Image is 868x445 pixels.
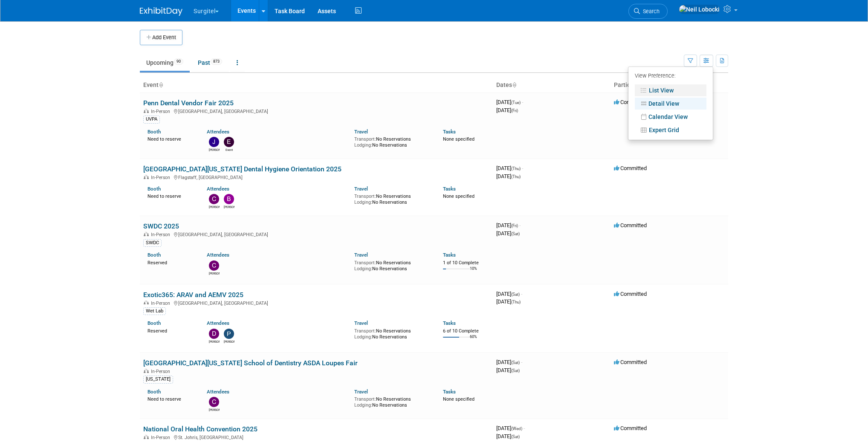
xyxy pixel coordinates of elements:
div: [US_STATE] [143,376,173,383]
div: Paul Wisniewski [224,339,234,344]
span: - [521,359,522,365]
div: Daniel Green [209,339,220,344]
img: In-Person Event [144,109,149,113]
a: Penn Dental Vendor Fair 2025 [143,99,234,107]
span: (Sat) [511,434,520,439]
a: Attendees [207,252,229,258]
span: - [522,99,523,105]
div: Flagstaff, [GEOGRAPHIC_DATA] [143,173,489,180]
a: Calendar View [635,111,706,123]
span: [DATE] [496,99,523,105]
a: Attendees [207,320,229,326]
a: Booth [148,320,161,326]
span: [DATE] [496,359,522,365]
div: No Reservations No Reservations [354,135,430,148]
span: 90 [174,58,183,65]
span: - [519,222,521,228]
span: Transport: [354,194,376,199]
span: None specified [443,136,475,142]
span: [DATE] [496,173,521,179]
img: Christopher Martinez [209,194,219,204]
span: None specified [443,396,475,402]
a: [GEOGRAPHIC_DATA][US_STATE] School of Dentistry ASDA Loupes Fair [143,359,358,367]
span: - [524,425,525,431]
th: Participation [610,78,728,92]
span: In-Person [151,369,173,374]
th: Event [140,78,493,92]
div: Joe Polin [209,147,220,152]
span: (Thu) [511,300,521,304]
a: Travel [354,186,368,192]
div: St. John's, [GEOGRAPHIC_DATA] [143,433,489,440]
span: Transport: [354,136,376,142]
span: [DATE] [496,291,522,297]
span: Search [640,8,660,14]
span: [DATE] [496,298,521,305]
a: Travel [354,320,368,326]
div: No Reservations No Reservations [354,327,430,340]
div: 1 of 10 Complete [443,260,489,266]
span: (Sat) [511,368,520,373]
span: (Fri) [511,108,518,113]
a: SWDC 2025 [143,222,179,230]
span: [DATE] [496,222,521,228]
a: Travel [354,252,368,258]
a: Detail View [635,98,706,110]
a: Sort by Start Date [512,81,516,88]
button: Add Event [140,30,182,45]
a: Travel [354,129,368,135]
span: Lodging: [354,402,372,408]
div: Chris Reidy [209,271,220,276]
span: (Sat) [511,231,520,236]
img: Event Coordinator [224,137,234,147]
a: Expert Grid [635,124,706,136]
td: 10% [470,266,477,278]
img: In-Person Event [144,232,149,236]
span: In-Person [151,301,173,306]
div: No Reservations No Reservations [354,192,430,205]
a: Tasks [443,129,456,135]
div: Event Coordinator [224,147,234,152]
td: 60% [470,335,477,346]
img: ExhibitDay [140,7,182,16]
span: - [522,165,523,171]
a: Tasks [443,252,456,258]
span: Lodging: [354,199,372,205]
div: Reserved [148,258,194,266]
div: No Reservations No Reservations [354,258,430,272]
a: Tasks [443,320,456,326]
span: 873 [211,58,222,65]
div: Need to reserve [148,395,194,402]
span: Committed [614,222,647,228]
div: Need to reserve [148,192,194,199]
span: Committed [614,425,647,431]
span: In-Person [151,435,173,440]
div: No Reservations No Reservations [354,395,430,408]
span: Committed [614,99,647,105]
div: [GEOGRAPHIC_DATA], [GEOGRAPHIC_DATA] [143,299,489,306]
span: Lodging: [354,142,372,148]
img: Daniel Green [209,329,219,339]
img: In-Person Event [144,369,149,373]
span: (Sat) [511,360,520,365]
a: Search [628,4,668,19]
a: List View [635,84,706,96]
div: Christopher Martinez [209,407,220,412]
span: (Fri) [511,223,518,228]
span: In-Person [151,232,173,237]
div: View Preference: [635,70,706,83]
span: Lodging: [354,334,372,340]
span: [DATE] [496,425,525,431]
a: Attendees [207,129,229,135]
span: Committed [614,165,647,171]
th: Dates [493,78,610,92]
span: [DATE] [496,230,520,237]
span: [DATE] [496,367,520,373]
div: Brent Nowacki [224,204,234,209]
div: Reserved [148,327,194,334]
span: Committed [614,291,647,297]
img: Paul Wisniewski [224,329,234,339]
span: - [521,291,522,297]
div: [GEOGRAPHIC_DATA], [GEOGRAPHIC_DATA] [143,231,489,237]
span: (Tue) [511,100,521,105]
